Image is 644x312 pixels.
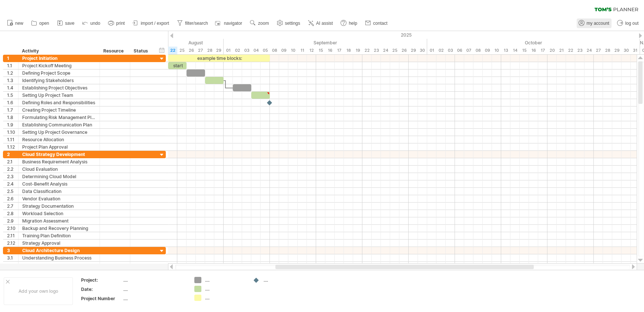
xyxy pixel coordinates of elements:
div: Add your own logo [4,277,73,305]
div: 2.12 [7,240,18,247]
div: Resource Allocation [22,136,96,143]
div: Tuesday, 21 October 2025 [557,47,566,54]
div: Friday, 17 October 2025 [538,47,547,54]
div: Thursday, 30 October 2025 [621,47,631,54]
div: Tuesday, 16 September 2025 [325,47,335,54]
div: Monday, 27 October 2025 [594,47,603,54]
div: .... [123,295,185,302]
div: Project Plan Approval [22,143,96,150]
div: Strategy Documentation [22,203,96,210]
a: contact [363,18,390,28]
div: 2.6 [7,195,18,202]
span: open [39,21,49,26]
div: 3 [7,247,18,254]
div: Friday, 19 September 2025 [353,47,362,54]
div: Tuesday, 23 September 2025 [372,47,381,54]
div: .... [205,286,245,292]
span: settings [285,21,300,26]
div: Tuesday, 30 September 2025 [418,47,427,54]
div: Strategy Approval [22,240,96,247]
div: Monday, 8 September 2025 [270,47,279,54]
div: Cloud Strategy Development [22,151,96,158]
div: 2.9 [7,217,18,224]
div: 2.8 [7,210,18,217]
a: undo [80,18,103,28]
span: new [15,21,23,26]
div: 1.8 [7,114,18,121]
div: Establishing Communication Plan [22,121,96,128]
a: filter/search [175,18,210,28]
div: October 2025 [427,39,640,47]
span: save [65,21,74,26]
span: log out [625,21,638,26]
div: Monday, 29 September 2025 [409,47,418,54]
a: zoom [248,18,271,28]
div: 1.6 [7,99,18,106]
div: Setting Up Project Governance [22,129,96,136]
div: Wednesday, 10 September 2025 [288,47,298,54]
div: Activity [22,47,95,55]
span: help [349,21,357,26]
div: Friday, 12 September 2025 [307,47,316,54]
div: Thursday, 9 October 2025 [483,47,492,54]
div: Resource [103,47,126,55]
div: 1.10 [7,129,18,136]
div: Project Initiation [22,55,96,62]
div: Wednesday, 1 October 2025 [427,47,436,54]
div: Thursday, 18 September 2025 [344,47,353,54]
div: 2.11 [7,232,18,239]
div: Tuesday, 28 October 2025 [603,47,612,54]
div: .... [205,277,245,283]
div: Friday, 26 September 2025 [399,47,409,54]
div: 2.3 [7,173,18,180]
div: Wednesday, 27 August 2025 [196,47,205,54]
div: Defining Technical Requirements [22,262,96,269]
div: Friday, 10 October 2025 [492,47,501,54]
div: Wednesday, 3 September 2025 [242,47,251,54]
a: AI assist [306,18,335,28]
div: Friday, 31 October 2025 [631,47,640,54]
div: Migration Assessment [22,217,96,224]
div: 2.10 [7,225,18,232]
div: 3.1 [7,254,18,261]
div: 3.2 [7,262,18,269]
div: Thursday, 25 September 2025 [390,47,399,54]
div: Thursday, 11 September 2025 [298,47,307,54]
div: Tuesday, 26 August 2025 [187,47,196,54]
span: filter/search [185,21,208,26]
div: 1.12 [7,143,18,150]
span: import / export [141,21,169,26]
div: 2.4 [7,180,18,187]
div: Project: [81,277,122,283]
div: Formulating Risk Management Plan [22,114,96,121]
div: Wednesday, 17 September 2025 [335,47,344,54]
a: print [106,18,127,28]
a: import / export [131,18,171,28]
div: Thursday, 16 October 2025 [529,47,538,54]
div: .... [264,277,304,283]
div: Determining Cloud Model [22,173,96,180]
span: print [116,21,125,26]
div: Understanding Business Process [22,254,96,261]
div: 1 [7,55,18,62]
div: Tuesday, 14 October 2025 [510,47,520,54]
div: 1.5 [7,92,18,99]
div: Wednesday, 8 October 2025 [473,47,483,54]
span: my account [587,21,609,26]
div: 1.2 [7,69,18,77]
a: help [339,18,359,28]
div: 2.5 [7,188,18,195]
div: Defining Roles and Responsibilities [22,99,96,106]
div: Cloud Architecture Design [22,247,96,254]
a: my account [577,18,611,28]
div: Data Classification [22,188,96,195]
div: Tuesday, 7 October 2025 [464,47,473,54]
div: Wednesday, 29 October 2025 [612,47,621,54]
div: Wednesday, 24 September 2025 [381,47,390,54]
span: navigator [224,21,242,26]
div: Friday, 22 August 2025 [168,47,177,54]
div: Establishing Project Objectives [22,84,96,91]
span: zoom [258,21,269,26]
span: undo [90,21,100,26]
div: Monday, 6 October 2025 [455,47,464,54]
